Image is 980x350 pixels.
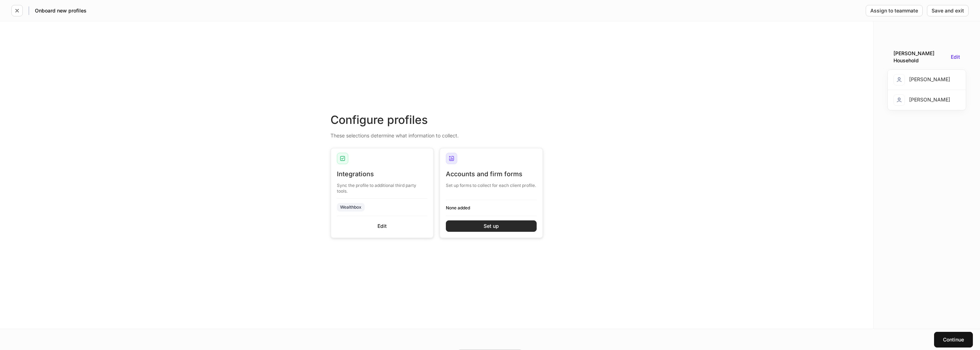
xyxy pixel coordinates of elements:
div: Assign to teammate [870,8,918,13]
div: [PERSON_NAME] Household [893,50,948,64]
div: Set up [484,224,499,229]
div: Configure profiles [330,112,543,128]
h6: None added [446,204,537,211]
button: Save and exit [927,5,969,16]
button: Edit [951,54,960,59]
div: Wealthbox [340,204,361,210]
button: Edit [337,220,428,232]
div: [PERSON_NAME] [893,74,950,85]
div: [PERSON_NAME] [893,94,950,106]
button: Assign to teammate [866,5,923,16]
div: Set up forms to collect for each client profile. [446,178,537,188]
div: Accounts and firm forms [446,170,537,178]
div: Save and exit [932,8,964,13]
button: Continue [934,332,973,348]
div: Integrations [337,170,428,178]
button: Set up [446,220,537,232]
div: Sync the profile to additional third party tools. [337,178,428,194]
div: Continue [943,337,964,342]
h5: Onboard new profiles [35,7,87,14]
div: Edit [377,224,387,229]
div: These selections determine what information to collect. [330,128,543,139]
